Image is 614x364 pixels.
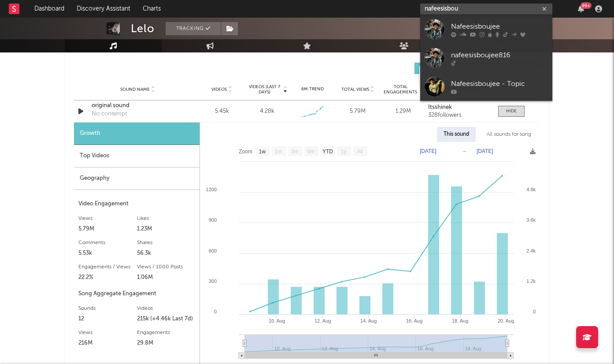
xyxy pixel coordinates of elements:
[341,87,369,92] span: Total Views
[78,338,137,349] div: 216M
[420,44,552,72] a: nafeesisboujee816
[533,309,536,314] text: 0
[480,127,538,142] div: All sounds for song
[462,148,467,154] text: →
[92,110,127,119] div: No contempt
[209,248,217,253] text: 600
[259,149,266,155] text: 1w
[209,279,217,284] text: 300
[414,63,474,74] button: UGC(62)
[78,199,195,209] div: Video Engagement
[526,187,536,192] text: 4.8k
[337,107,378,116] div: 5.79M
[341,149,347,155] text: 1y
[451,78,548,89] div: Nafeesisboujee - Topic
[137,224,196,234] div: 1.23M
[428,112,489,119] div: 328 followers
[78,248,137,259] div: 5.53k
[428,104,489,111] a: Itsshinek
[74,123,200,145] div: Growth
[292,86,333,93] div: 6M Trend
[260,107,274,116] div: 4.28k
[131,22,155,35] div: Lelo
[275,149,282,155] text: 1m
[206,187,217,192] text: 1200
[581,2,592,9] div: 99 +
[291,149,299,155] text: 3m
[269,318,285,323] text: 10. Aug
[360,318,377,323] text: 14. Aug
[137,213,196,224] div: Likes
[420,15,552,44] a: Nafeesisboujee
[357,149,362,155] text: All
[322,149,333,155] text: YTD
[137,248,196,259] div: 56.3k
[307,149,315,155] text: 6m
[526,217,536,223] text: 3.6k
[137,262,196,272] div: Views / 1000 Posts
[78,238,137,248] div: Comments
[78,224,137,234] div: 5.79M
[92,101,184,110] a: original sound
[201,107,242,116] div: 5.45k
[214,309,217,314] text: 0
[498,318,514,323] text: 20. Aug
[78,303,137,314] div: Sounds
[477,148,493,154] text: [DATE]
[137,338,196,349] div: 29.8M
[78,327,137,338] div: Views
[211,87,227,92] span: Videos
[406,318,422,323] text: 16. Aug
[526,279,536,284] text: 1.2k
[420,72,552,101] a: Nafeesisboujee - Topic
[78,262,137,272] div: Engagements / Views
[578,5,584,12] button: 99+
[74,145,200,167] div: Top Videos
[420,72,513,79] input: Search by song name or URL
[74,167,200,190] div: Geography
[137,327,196,338] div: Engagements
[451,50,548,60] div: nafeesisboujee816
[137,314,196,324] div: 215k (+4.46k Last 7d)
[428,104,452,110] strong: Itsshinek
[383,107,424,116] div: 1.29M
[420,148,436,154] text: [DATE]
[78,272,137,283] div: 22.2%
[526,248,536,253] text: 2.4k
[78,213,137,224] div: Views
[166,22,221,35] button: Tracking
[78,289,195,299] div: Song Aggregate Engagement
[120,87,150,92] span: Sound Name
[78,314,137,324] div: 12
[137,303,196,314] div: Videos
[420,4,552,15] input: Search for artists
[437,127,476,142] div: This sound
[209,217,217,223] text: 900
[452,318,468,323] text: 18. Aug
[239,149,252,155] text: Zoom
[247,84,282,95] span: Videos (last 7 days)
[383,84,418,95] span: Total Engagements
[137,238,196,248] div: Shares
[314,318,331,323] text: 12. Aug
[137,272,196,283] div: 1.06M
[451,21,548,32] div: Nafeesisboujee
